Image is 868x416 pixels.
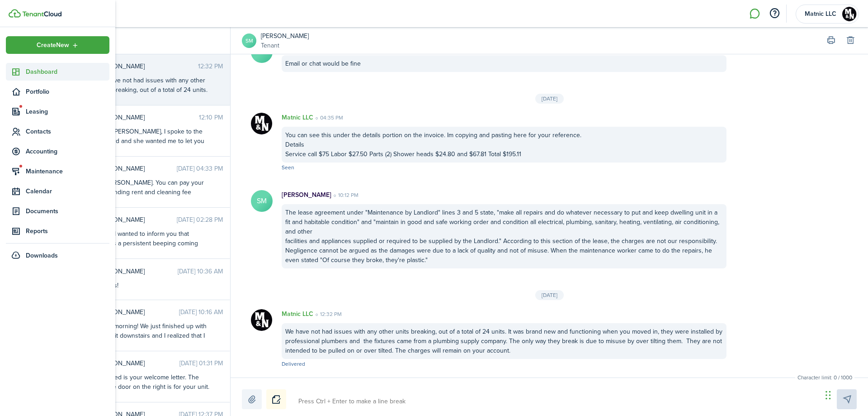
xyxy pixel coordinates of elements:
[97,215,177,225] span: Brooke Cook
[261,31,309,41] a: [PERSON_NAME]
[178,267,223,276] time: [DATE] 10:36 AM
[844,34,857,47] button: Delete
[282,127,726,163] div: You can see this under the details portion on the invoice. Im copying and pasting here for your r...
[282,163,294,172] span: Seen
[9,9,21,18] img: TenantCloud
[282,360,305,368] span: Delivered
[802,11,839,17] span: Matnic LLC
[6,222,109,240] a: Reports
[179,359,223,368] time: [DATE] 01:31 PM
[282,190,331,200] p: [PERSON_NAME]
[97,127,210,260] div: Hello [PERSON_NAME], I spoke to the landlord and she wanted me to let you know that she will be o...
[97,229,210,315] div: Hello. I wanted to inform you that there's a persistent beeping coming from the garbage bin. I di...
[97,281,210,290] div: Thanks!
[97,62,198,71] span: Sydney McVay
[177,164,223,173] time: [DATE] 04:33 PM
[282,55,726,72] div: Email or chat would be fine
[179,307,223,317] time: [DATE] 10:16 AM
[767,6,782,21] button: Open resource center
[199,113,223,122] time: 12:10 PM
[823,373,868,416] iframe: Chat Widget
[282,204,726,268] div: The lease agreement under "Maintenance by Landlord" lines 3 and 5 state, "make all repairs and do...
[97,76,210,180] div: We have not had issues with any other units breaking, out of a total of 24 units. It was brand ne...
[37,42,69,48] span: Create New
[26,251,58,260] span: Downloads
[97,178,210,206] div: Hi [PERSON_NAME]. You can pay your outstanding rent and cleaning fee invoice on tenant cloud. -Al...
[97,359,179,368] span: Crystal Beamer
[535,290,564,300] div: [DATE]
[198,62,223,71] time: 12:32 PM
[242,33,256,48] a: SM
[282,113,313,122] p: Matnic LLC
[261,41,309,50] a: Tenant
[251,113,273,134] img: Matnic LLC
[177,215,223,225] time: [DATE] 02:28 PM
[26,226,109,236] span: Reports
[22,11,61,17] img: TenantCloud
[826,382,831,409] div: Drag
[535,94,564,104] div: [DATE]
[282,323,726,359] div: We have not had issues with any other units breaking, out of a total of 24 units. It was brand ne...
[842,7,857,21] img: Matnic LLC
[795,373,854,382] small: Character limit: 0 / 1000
[26,107,109,116] span: Leasing
[313,310,342,318] time: 12:32 PM
[26,87,109,96] span: Portfolio
[97,267,178,276] span: Jonathan Wells
[26,167,109,176] span: Maintenance
[26,127,109,136] span: Contacts
[251,309,273,331] img: Matnic LLC
[313,114,343,122] time: 04:35 PM
[26,67,109,77] span: Dashboard
[6,63,109,81] a: Dashboard
[825,34,837,47] button: Print
[26,147,109,156] span: Accounting
[97,164,177,173] span: Ashley Luecke
[251,190,273,212] avatar-text: SM
[331,191,359,199] time: 10:12 PM
[26,186,109,196] span: Calendar
[97,113,199,122] span: ERIN BANKS
[58,27,230,54] input: search
[97,307,179,317] span: Jeremy Cabrera
[282,309,313,319] p: Matnic LLC
[266,389,286,409] button: Notice
[26,206,109,216] span: Documents
[6,36,109,54] button: Open menu
[97,321,210,407] div: Good morning! We just finished up with the unit downstairs and I realized that I never put a toil...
